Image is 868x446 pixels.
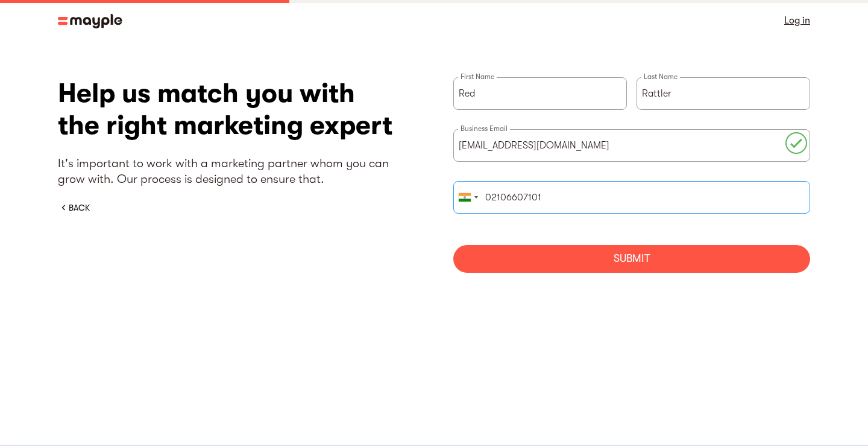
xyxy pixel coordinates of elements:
label: Business Email [458,124,510,133]
p: It's important to work with a marketing partner whom you can grow with. Our process is designed t... [58,156,415,187]
label: Last Name [641,72,680,81]
h1: Help us match you with the right marketing expert [58,77,415,141]
input: Phone Number [453,181,810,214]
div: India (भारत): +91 [454,182,482,213]
form: briefForm [453,77,810,273]
div: BACK [69,202,90,214]
a: Log in [784,12,810,29]
label: First Name [458,72,497,81]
